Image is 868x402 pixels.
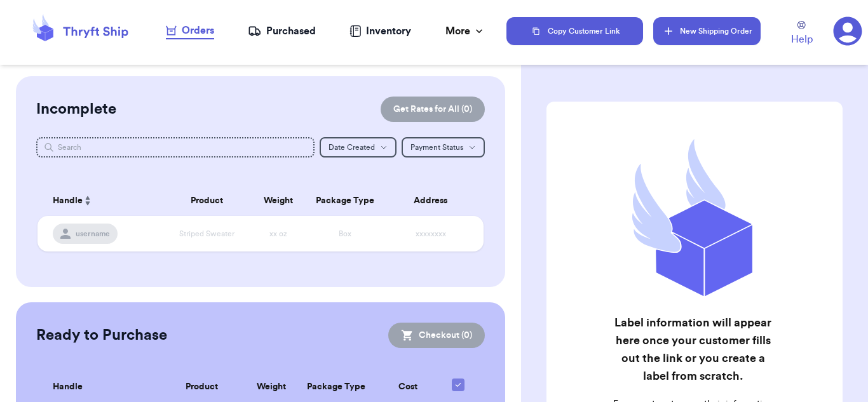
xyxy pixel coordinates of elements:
input: Search [36,137,315,157]
span: xx oz [269,230,287,238]
th: Product [162,185,251,216]
button: Sort ascending [83,193,93,208]
h2: Label information will appear here once your customer fills out the link or you create a label fr... [611,314,775,385]
span: username [76,229,110,239]
span: Handle [53,194,83,208]
a: Inventory [349,23,411,39]
div: More [445,23,485,39]
a: 3 [833,17,862,46]
th: Weight [252,185,305,216]
span: Date Created [329,144,375,151]
span: Striped Sweater [179,230,234,238]
a: Orders [166,23,214,39]
span: Help [791,32,813,47]
span: Payment Status [410,144,463,151]
a: Help [791,21,813,47]
button: Date Created [320,137,397,157]
span: Box [339,230,351,238]
div: Orders [166,23,214,38]
a: Purchased [248,23,316,39]
button: Payment Status [402,137,485,157]
h2: Incomplete [36,99,116,119]
button: New Shipping Order [653,17,760,45]
h2: Ready to Purchase [36,325,167,345]
span: xxxxxxxx [416,230,446,238]
button: Get Rates for All (0) [381,97,485,122]
th: Address [385,185,484,216]
span: Handle [53,380,83,394]
th: Package Type [305,185,385,216]
button: Checkout (0) [388,323,485,348]
button: Copy Customer Link [506,17,644,45]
